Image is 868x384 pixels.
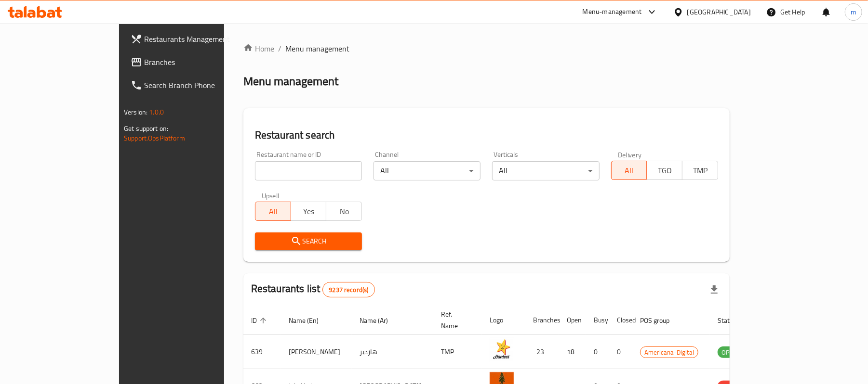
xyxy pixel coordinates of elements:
span: Ref. Name [441,308,470,332]
span: OPEN [718,347,741,358]
th: Logo [482,306,525,335]
li: / [278,43,281,54]
span: Restaurants Management [144,33,256,45]
span: 1.0.0 [149,106,164,118]
button: All [611,161,647,180]
span: Name (En) [289,315,331,326]
td: 0 [609,335,632,369]
span: Search Branch Phone [144,79,256,91]
a: Search Branch Phone [123,74,264,97]
label: Upsell [262,192,280,199]
td: 23 [525,335,559,369]
a: Branches [123,51,264,74]
span: All [615,164,643,178]
span: Branches [144,56,256,68]
span: TGO [651,164,679,178]
span: POS group [640,315,682,326]
button: No [326,202,362,221]
div: Menu-management [583,6,642,18]
button: Search [255,232,362,250]
span: Search [263,235,354,247]
span: Menu management [285,43,349,54]
div: [GEOGRAPHIC_DATA] [687,7,751,17]
span: No [330,205,358,218]
div: All [374,161,481,180]
label: Delivery [618,151,642,158]
td: هارديز [352,335,433,369]
span: m [851,7,856,17]
span: Name (Ar) [360,315,401,326]
span: Version: [124,106,147,118]
th: Closed [609,306,632,335]
span: 9237 record(s) [323,285,374,294]
span: Americana-Digital [641,347,698,358]
h2: Restaurants list [251,282,375,297]
div: Total records count [322,282,374,297]
span: Get support on: [124,122,168,135]
th: Open [559,306,586,335]
th: Busy [586,306,609,335]
td: 0 [586,335,609,369]
span: All [259,205,287,218]
div: All [492,161,599,180]
div: Export file [703,278,726,301]
td: 18 [559,335,586,369]
span: ID [251,315,269,326]
button: TMP [682,161,718,180]
span: Status [718,315,749,326]
span: Yes [295,205,323,218]
input: Search for restaurant name or ID.. [255,161,362,180]
a: Support.OpsPlatform [124,132,185,144]
a: Restaurants Management [123,27,264,51]
button: All [255,202,291,221]
button: TGO [646,161,682,180]
span: TMP [686,164,714,178]
h2: Restaurant search [255,128,718,142]
h2: Menu management [243,74,338,89]
td: TMP [433,335,482,369]
td: [PERSON_NAME] [281,335,352,369]
nav: breadcrumb [243,43,730,54]
button: Yes [291,202,327,221]
th: Branches [525,306,559,335]
img: Hardee's [490,338,514,362]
